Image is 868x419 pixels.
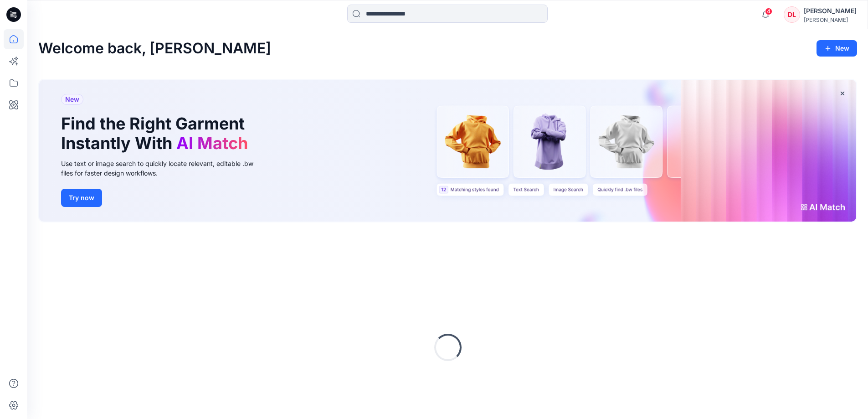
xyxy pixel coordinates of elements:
[61,159,266,178] div: Use text or image search to quickly locate relevant, editable .bw files for faster design workflows.
[804,5,857,16] div: [PERSON_NAME]
[765,8,772,15] span: 4
[61,114,252,153] h1: Find the Right Garment Instantly With
[804,16,857,23] div: [PERSON_NAME]
[817,40,857,57] button: New
[784,6,800,23] div: DL
[176,133,248,153] span: AI Match
[38,40,271,57] h2: Welcome back, [PERSON_NAME]
[65,94,79,105] span: New
[61,189,102,207] button: Try now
